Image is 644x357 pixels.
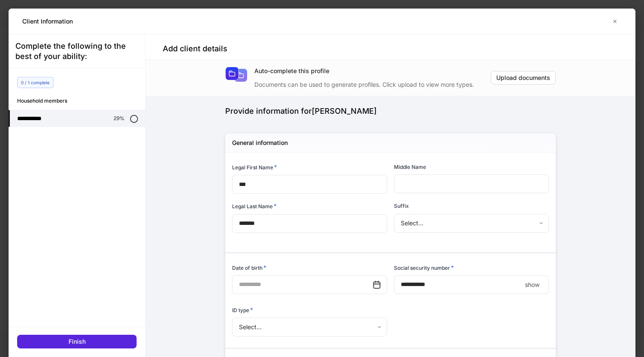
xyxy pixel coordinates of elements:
[225,106,556,116] div: Provide information for [PERSON_NAME]
[232,139,288,147] h5: General information
[232,163,277,171] h6: Legal First Name
[69,337,86,346] div: Finish
[394,163,426,171] h6: Middle Name
[525,280,540,289] p: show
[15,41,138,62] div: Complete the following to the best of your ability:
[17,335,137,348] button: Finish
[232,306,253,314] h6: ID type
[22,17,73,26] h5: Client Information
[394,202,409,210] h6: Suffix
[496,74,550,82] div: Upload documents
[491,71,556,85] button: Upload documents
[232,318,387,336] div: Select...
[17,97,145,105] h6: Household members
[254,75,491,89] div: Documents can be used to generate profiles. Click upload to view more types.
[17,77,54,88] div: 0 / 1 complete
[394,263,454,272] h6: Social security number
[113,115,125,122] p: 29%
[394,214,549,233] div: Select...
[163,44,227,54] h4: Add client details
[254,67,491,75] div: Auto-complete this profile
[232,263,266,272] h6: Date of birth
[232,202,277,210] h6: Legal Last Name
